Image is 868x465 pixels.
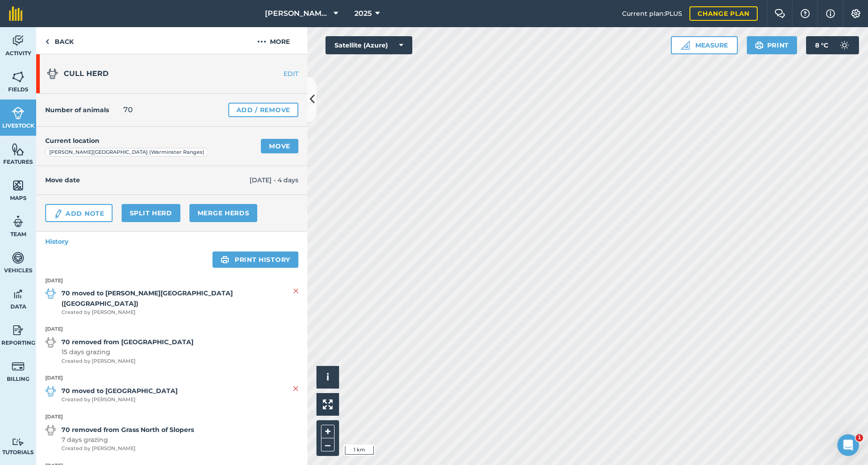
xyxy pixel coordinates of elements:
[61,445,194,453] span: Created by [PERSON_NAME]
[61,288,293,308] strong: 70 moved to [PERSON_NAME][GEOGRAPHIC_DATA] ([GEOGRAPHIC_DATA])
[815,36,828,54] span: 8 ° C
[45,413,298,421] strong: [DATE]
[12,70,24,84] img: svg+xml;base64,PHN2ZyB4bWxucz0iaHR0cDovL3d3dy53My5vcmcvMjAwMC9zdmciIHdpZHRoPSI1NiIgaGVpZ2h0PSI2MC...
[61,357,193,365] span: Created by [PERSON_NAME]
[622,9,682,19] span: Current plan : PLUS
[61,396,178,404] span: Created by [PERSON_NAME]
[61,308,293,317] span: Created by [PERSON_NAME]
[61,347,193,357] span: 15 days grazing
[9,6,23,21] img: fieldmargin Logo
[45,374,298,382] strong: [DATE]
[61,425,194,435] strong: 70 removed from Grass North of Slopers
[800,9,811,18] img: A question mark icon
[45,105,109,115] h4: Number of animals
[45,277,298,285] strong: [DATE]
[250,69,307,78] a: EDIT
[681,41,690,50] img: Ruler icon
[12,215,24,228] img: svg+xml;base64,PD94bWwgdmVyc2lvbj0iMS4wIiBlbmNvZGluZz0idXRmLTgiPz4KPCEtLSBHZW5lcmF0b3I6IEFkb2JlIE...
[747,36,797,54] button: Print
[835,36,854,54] img: svg+xml;base64,PD94bWwgdmVyc2lvbj0iMS4wIiBlbmNvZGluZz0idXRmLTgiPz4KPCEtLSBHZW5lcmF0b3I6IEFkb2JlIE...
[293,383,298,394] img: svg+xml;base64,PHN2ZyB4bWxucz0iaHR0cDovL3d3dy53My5vcmcvMjAwMC9zdmciIHdpZHRoPSIyMiIgaGVpZ2h0PSIzMC...
[189,204,258,222] a: Merge Herds
[36,27,83,54] a: Back
[45,325,298,333] strong: [DATE]
[321,425,335,438] button: +
[316,366,339,389] button: i
[257,36,266,47] img: svg+xml;base64,PHN2ZyB4bWxucz0iaHR0cDovL3d3dy53My5vcmcvMjAwMC9zdmciIHdpZHRoPSIyMCIgaGVpZ2h0PSIyNC...
[265,8,330,19] span: [PERSON_NAME] Cross
[45,386,56,397] img: svg+xml;base64,PD94bWwgdmVyc2lvbj0iMS4wIiBlbmNvZGluZz0idXRmLTgiPz4KPCEtLSBHZW5lcmF0b3I6IEFkb2JlIE...
[261,139,298,153] a: Move
[36,232,307,251] a: History
[321,438,335,451] button: –
[250,175,298,185] span: [DATE] - 4 days
[61,435,194,445] span: 7 days grazing
[12,179,24,192] img: svg+xml;base64,PHN2ZyB4bWxucz0iaHR0cDovL3d3dy53My5vcmcvMjAwMC9zdmciIHdpZHRoPSI1NiIgaGVpZ2h0PSI2MC...
[12,438,24,446] img: svg+xml;base64,PD94bWwgdmVyc2lvbj0iMS4wIiBlbmNvZGluZz0idXRmLTgiPz4KPCEtLSBHZW5lcmF0b3I6IEFkb2JlIE...
[689,6,758,21] a: Change plan
[53,209,63,219] img: svg+xml;base64,PD94bWwgdmVyc2lvbj0iMS4wIiBlbmNvZGluZz0idXRmLTgiPz4KPCEtLSBHZW5lcmF0b3I6IEFkb2JlIE...
[123,104,133,115] span: 70
[45,425,56,436] img: svg+xml;base64,PD94bWwgdmVyc2lvbj0iMS4wIiBlbmNvZGluZz0idXRmLTgiPz4KPCEtLSBHZW5lcmF0b3I6IEFkb2JlIE...
[45,337,56,348] img: svg+xml;base64,PD94bWwgdmVyc2lvbj0iMS4wIiBlbmNvZGluZz0idXRmLTgiPz4KPCEtLSBHZW5lcmF0b3I6IEFkb2JlIE...
[45,136,99,146] h4: Current location
[806,36,859,54] button: 8 °C
[64,69,108,78] span: CULL HERD
[240,27,307,54] button: More
[12,251,24,265] img: svg+xml;base64,PD94bWwgdmVyc2lvbj0iMS4wIiBlbmNvZGluZz0idXRmLTgiPz4KPCEtLSBHZW5lcmF0b3I6IEFkb2JlIE...
[47,68,58,79] img: svg+xml;base64,PD94bWwgdmVyc2lvbj0iMS4wIiBlbmNvZGluZz0idXRmLTgiPz4KPCEtLSBHZW5lcmF0b3I6IEFkb2JlIE...
[12,142,24,156] img: svg+xml;base64,PHN2ZyB4bWxucz0iaHR0cDovL3d3dy53My5vcmcvMjAwMC9zdmciIHdpZHRoPSI1NiIgaGVpZ2h0PSI2MC...
[12,287,24,301] img: svg+xml;base64,PD94bWwgdmVyc2lvbj0iMS4wIiBlbmNvZGluZz0idXRmLTgiPz4KPCEtLSBHZW5lcmF0b3I6IEFkb2JlIE...
[45,175,250,185] h4: Move date
[61,337,193,347] strong: 70 removed from [GEOGRAPHIC_DATA]
[671,36,738,54] button: Measure
[826,8,835,19] img: svg+xml;base64,PHN2ZyB4bWxucz0iaHR0cDovL3d3dy53My5vcmcvMjAwMC9zdmciIHdpZHRoPSIxNyIgaGVpZ2h0PSIxNy...
[837,434,859,456] iframe: Intercom live chat
[12,106,24,120] img: svg+xml;base64,PD94bWwgdmVyc2lvbj0iMS4wIiBlbmNvZGluZz0idXRmLTgiPz4KPCEtLSBHZW5lcmF0b3I6IEFkb2JlIE...
[228,103,298,117] a: Add / Remove
[850,9,861,18] img: A cog icon
[12,360,24,373] img: svg+xml;base64,PD94bWwgdmVyc2lvbj0iMS4wIiBlbmNvZGluZz0idXRmLTgiPz4KPCEtLSBHZW5lcmF0b3I6IEFkb2JlIE...
[122,204,180,222] a: Split herd
[354,8,372,19] span: 2025
[12,323,24,337] img: svg+xml;base64,PD94bWwgdmVyc2lvbj0iMS4wIiBlbmNvZGluZz0idXRmLTgiPz4KPCEtLSBHZW5lcmF0b3I6IEFkb2JlIE...
[774,9,785,18] img: Two speech bubbles overlapping with the left bubble in the forefront
[323,399,333,409] img: Four arrows, one pointing top left, one top right, one bottom right and the last bottom left
[45,148,208,157] div: [PERSON_NAME][GEOGRAPHIC_DATA] (Warminster Ranges)
[755,40,764,51] img: svg+xml;base64,PHN2ZyB4bWxucz0iaHR0cDovL3d3dy53My5vcmcvMjAwMC9zdmciIHdpZHRoPSIxOSIgaGVpZ2h0PSIyNC...
[61,386,178,396] strong: 70 moved to [GEOGRAPHIC_DATA]
[45,204,113,222] a: Add Note
[45,36,49,47] img: svg+xml;base64,PHN2ZyB4bWxucz0iaHR0cDovL3d3dy53My5vcmcvMjAwMC9zdmciIHdpZHRoPSI5IiBoZWlnaHQ9IjI0Ii...
[45,288,56,299] img: svg+xml;base64,PD94bWwgdmVyc2lvbj0iMS4wIiBlbmNvZGluZz0idXRmLTgiPz4KPCEtLSBHZW5lcmF0b3I6IEFkb2JlIE...
[325,36,412,54] button: Satellite (Azure)
[293,285,298,296] img: svg+xml;base64,PHN2ZyB4bWxucz0iaHR0cDovL3d3dy53My5vcmcvMjAwMC9zdmciIHdpZHRoPSIyMiIgaGVpZ2h0PSIzMC...
[221,254,229,265] img: svg+xml;base64,PHN2ZyB4bWxucz0iaHR0cDovL3d3dy53My5vcmcvMjAwMC9zdmciIHdpZHRoPSIxOSIgaGVpZ2h0PSIyNC...
[12,34,24,47] img: svg+xml;base64,PD94bWwgdmVyc2lvbj0iMS4wIiBlbmNvZGluZz0idXRmLTgiPz4KPCEtLSBHZW5lcmF0b3I6IEFkb2JlIE...
[856,434,863,441] span: 1
[212,251,298,268] a: Print history
[326,371,329,383] span: i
